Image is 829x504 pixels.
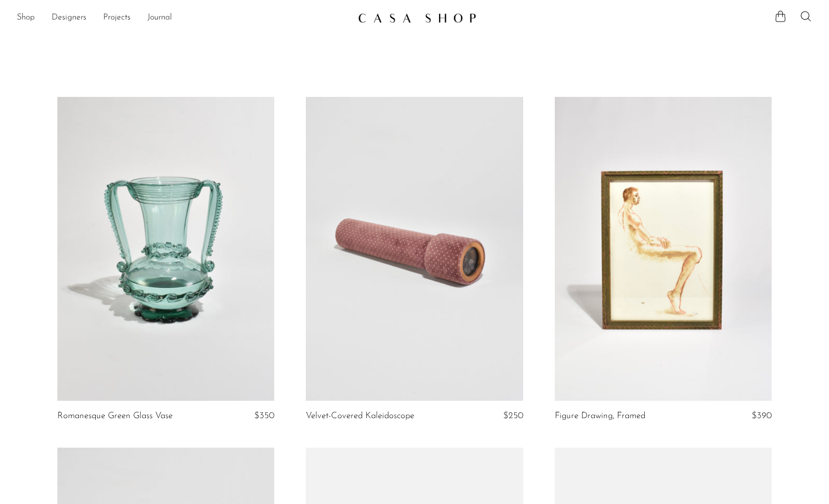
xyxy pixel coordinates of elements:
[103,11,131,25] a: Projects
[752,411,772,420] span: $390
[306,411,414,421] a: Velvet-Covered Kaleidoscope
[147,11,172,25] a: Journal
[555,411,645,421] a: Figure Drawing, Framed
[17,9,349,27] nav: Desktop navigation
[17,9,349,27] ul: NEW HEADER MENU
[57,411,173,421] a: Romanesque Green Glass Vase
[254,411,274,420] span: $350
[52,11,86,25] a: Designers
[503,411,523,420] span: $250
[17,11,35,25] a: Shop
